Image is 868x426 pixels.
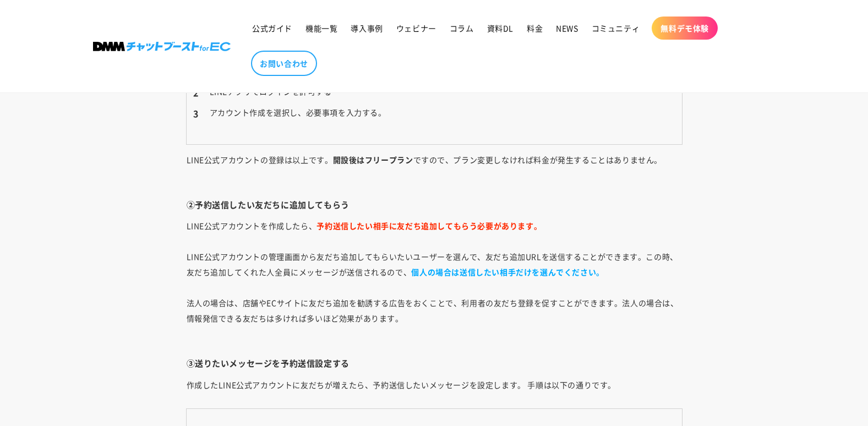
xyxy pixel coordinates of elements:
a: 無料デモ体験 [652,17,718,40]
span: ウェビナー [396,23,436,33]
span: 無料デモ体験 [660,23,709,33]
span: コラム [450,23,474,33]
li: LINEアプリでログインを許可する [193,84,675,99]
h4: ③送りたいメッセージを予約送信設定する [187,358,682,369]
strong: 予約送信したい相手に友だち追加してもらう必要があります。 [316,220,542,231]
span: 機能一覧 [305,23,337,33]
a: お問い合わせ [251,51,317,76]
span: コミュニティ [592,23,640,33]
b: 開設後はフリープラン [333,154,413,165]
a: 導入事例 [344,17,389,40]
span: 公式ガイド [252,23,292,33]
span: 導入事例 [351,23,383,33]
a: ウェビナー [390,17,443,40]
p: 作成したLINE公式アカウントに友だちが増えたら、予約送信したいメッセージを設定します。 手順は以下の通りです。 [187,377,682,392]
a: 機能一覧 [299,17,344,40]
a: 料金 [520,17,549,40]
h4: ②予約送信したい友だちに追加してもらう [187,199,682,210]
span: NEWS [556,23,578,33]
a: 資料DL [481,17,520,40]
a: コラム [443,17,481,40]
strong: 個人の場合は送信したい相手だけを選んでください。 [411,266,604,277]
span: 資料DL [487,23,514,33]
a: コミュニティ [585,17,647,40]
span: 料金 [527,23,543,33]
span: お問い合わせ [260,58,308,68]
li: アカウント作成を選択し、必要事項を入力する。 [193,105,675,120]
a: NEWS [549,17,585,40]
a: 公式ガイド [245,17,299,40]
img: 株式会社DMM Boost [93,42,231,51]
p: LINE公式アカウントの登録は以上です。 ですので、プラン変更しなければ料金が発生することはありません。 [187,152,682,183]
p: LINE公式アカウントを作成したら、 LINE公式アカウントの管理画面から友だち追加してもらいたいユーザーを選んで、友だち追加URLを送信することができます。この時、友だち追加してくれた人全員に... [187,218,682,341]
